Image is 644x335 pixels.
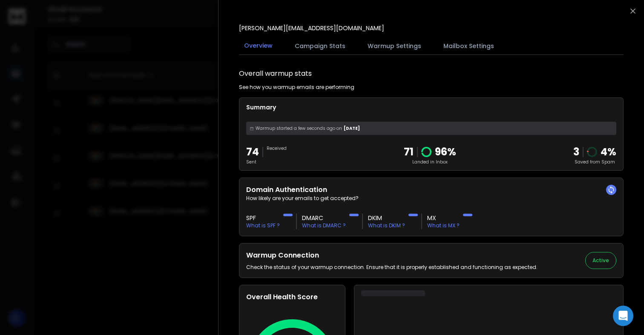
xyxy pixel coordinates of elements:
h3: MX [427,214,460,222]
button: Mailbox Settings [438,37,499,55]
p: [PERSON_NAME][EMAIL_ADDRESS][DOMAIN_NAME] [239,24,384,32]
p: Received [267,145,287,152]
p: Check the status of your warmup connection. Ensure that it is properly established and functionin... [246,264,538,271]
button: Active [585,252,616,269]
strong: 3 [573,145,579,159]
span: Warmup started a few seconds ago on [256,125,342,132]
h1: Overall warmup stats [239,69,312,79]
p: How likely are your emails to get accepted? [246,195,616,202]
p: Summary [246,103,616,112]
p: What is MX ? [427,222,460,229]
h3: DMARC [302,214,346,222]
button: Overview [239,36,278,56]
p: What is SPF ? [246,222,280,229]
p: Sent [246,159,259,165]
p: Landed in Inbox [404,159,456,165]
h3: DKIM [368,214,405,222]
div: [DATE] [246,122,616,135]
p: See how you warmup emails are performing [239,84,354,91]
p: 4 % [601,145,616,159]
p: What is DMARC ? [302,222,346,229]
h2: Warmup Connection [246,250,538,261]
h2: Domain Authentication [246,185,616,195]
div: Open Intercom Messenger [613,306,633,326]
p: 96 % [435,145,456,159]
h2: Overall Health Score [246,292,338,302]
p: 74 [246,145,259,159]
button: Campaign Stats [290,37,351,55]
button: Warmup Settings [362,37,426,55]
p: 71 [404,145,414,159]
h3: SPF [246,214,280,222]
p: What is DKIM ? [368,222,405,229]
p: Saved from Spam [573,159,616,165]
